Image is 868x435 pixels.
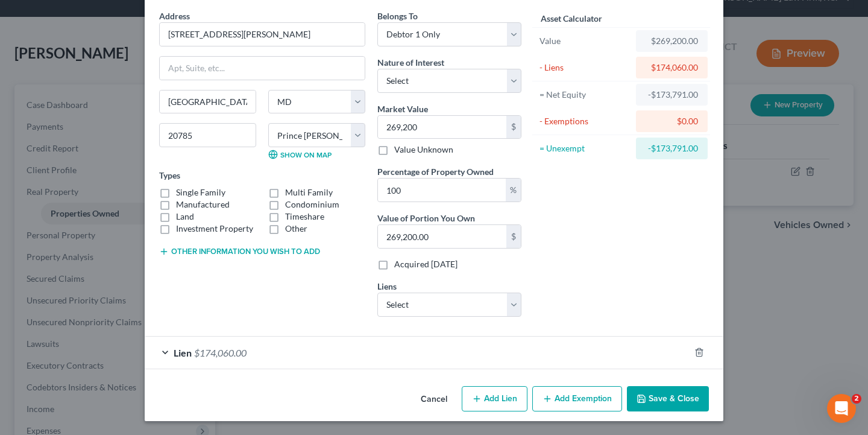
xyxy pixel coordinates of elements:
label: Single Family [176,186,225,198]
input: 0.00 [378,225,506,248]
button: Cancel [411,387,457,411]
button: Add Exemption [532,386,622,411]
label: Acquired [DATE] [394,258,458,270]
div: $269,200.00 [646,35,698,47]
a: Show on Map [268,150,332,159]
button: Save & Close [627,386,709,411]
div: - Liens [539,62,631,74]
div: $ [506,225,521,248]
span: Address [159,11,190,21]
label: Timeshare [285,211,324,223]
span: $174,060.00 [194,347,247,358]
div: - Exemptions [539,115,631,127]
iframe: Intercom live chat [827,394,856,423]
input: Apt, Suite, etc... [160,57,365,80]
div: $ [506,116,521,139]
div: % [506,179,521,202]
input: 0.00 [378,179,506,202]
label: Other [285,223,307,235]
label: Types [159,169,180,182]
span: 2 [852,394,861,404]
span: Belongs To [377,11,418,21]
label: Value of Portion You Own [377,212,475,224]
div: $174,060.00 [646,62,698,74]
button: Add Lien [462,386,527,411]
div: -$173,791.00 [646,142,698,154]
span: Lien [174,347,192,358]
label: Manufactured [176,198,230,211]
div: $0.00 [646,115,698,127]
label: Investment Property [176,223,253,235]
label: Land [176,211,194,223]
div: = Net Equity [539,89,631,101]
div: = Unexempt [539,142,631,154]
label: Multi Family [285,186,333,198]
label: Value Unknown [394,144,453,156]
input: Enter zip... [159,123,256,147]
label: Percentage of Property Owned [377,165,494,178]
div: -$173,791.00 [646,89,698,101]
input: Enter address... [160,23,365,46]
label: Nature of Interest [377,56,444,69]
label: Market Value [377,103,428,115]
label: Condominium [285,198,339,211]
button: Other information you wish to add [159,247,320,256]
label: Liens [377,280,397,293]
input: Enter city... [160,90,256,113]
div: Value [539,35,631,47]
input: 0.00 [378,116,506,139]
label: Asset Calculator [541,12,602,25]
